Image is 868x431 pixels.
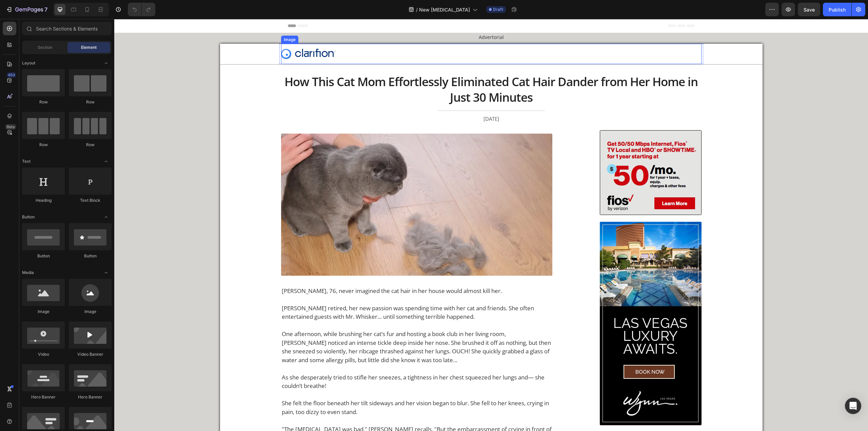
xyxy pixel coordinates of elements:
[6,72,16,78] div: 450
[22,351,65,357] div: Video
[168,18,183,24] div: Image
[81,44,97,51] span: Element
[167,311,437,345] p: One afternoon, while brushing her cat’s fur and hosting a book club in her living room, [PERSON_N...
[798,3,820,16] button: Save
[823,3,851,16] button: Publish
[167,30,221,40] img: 600a41c73b670a97ae1d4f47_Clarifion_Logo.png
[416,6,418,13] span: /
[22,60,35,66] span: Layout
[486,111,587,196] img: fiosban.jpg
[101,58,112,68] span: Toggle open
[167,354,437,371] p: As she desperately tried to stifle her sneezes, a tightness in her chest squeezed her lungs and— ...
[419,6,470,13] span: New [MEDICAL_DATA]
[69,394,112,400] div: Hero Banner
[69,99,112,105] div: Row
[3,3,51,16] button: 7
[22,22,112,35] input: Search Sections & Elements
[22,270,34,276] span: Media
[804,7,815,13] span: Save
[114,19,868,431] iframe: Design area
[167,285,437,302] p: [PERSON_NAME] retired, her new passion was spending time with her cat and friends. She often ente...
[167,380,437,397] p: She felt the floor beneath her tilt sideways and her vision began to blur. She fell to her knees,...
[22,197,65,203] div: Heading
[22,214,35,220] span: Button
[128,3,155,16] div: Undo/Redo
[101,212,112,222] span: Toggle open
[22,142,65,148] div: Row
[44,5,47,14] p: 7
[22,309,65,315] div: Image
[5,124,16,130] div: Beta
[22,394,65,400] div: Hero Banner
[167,55,587,86] p: How This Cat Mom Effortlessly Eliminated Cat Hair Dander from Her Home in Just 30 Minutes
[69,351,112,357] div: Video Banner
[493,6,503,13] span: Draft
[69,142,112,148] div: Row
[829,6,846,13] div: Publish
[101,267,112,278] span: Toggle open
[167,268,437,276] p: [PERSON_NAME], 76, never imagined the cat hair in her house would almost kill her.
[69,309,112,315] div: Image
[22,158,31,164] span: Text
[69,253,112,259] div: Button
[324,96,430,104] p: [DATE]
[167,406,437,423] p: "The [MEDICAL_DATA] was bad," [PERSON_NAME] recalls. "But the embarrassment of crying in front of...
[845,398,861,414] div: Open Intercom Messenger
[38,44,52,51] span: Section
[167,115,438,257] img: dstx-s43-img1.webp
[101,156,112,167] span: Toggle open
[486,203,587,406] img: vegasban.jpg
[22,99,65,105] div: Row
[22,253,65,259] div: Button
[69,197,112,203] div: Text Block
